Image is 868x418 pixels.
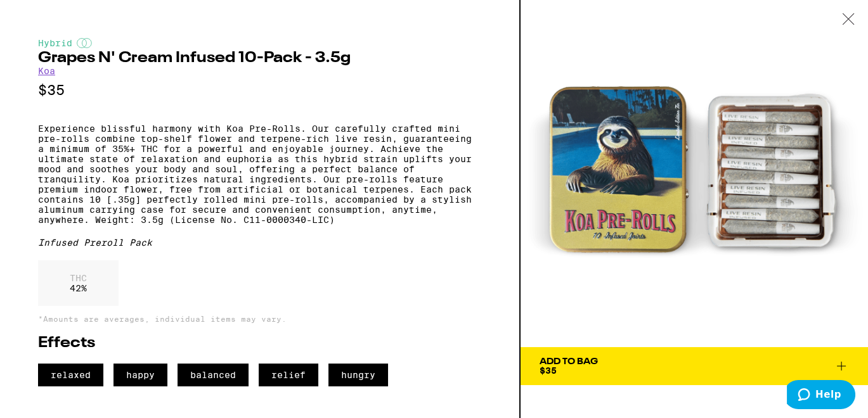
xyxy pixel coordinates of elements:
[540,365,557,376] span: $35
[38,315,481,323] p: *Amounts are averages, individual items may vary.
[38,51,481,66] h2: Grapes N' Cream Infused 10-Pack - 3.5g
[38,336,481,351] h2: Effects
[259,364,318,386] span: relief
[38,82,481,98] p: $35
[38,364,103,386] span: relaxed
[38,260,119,306] div: 42 %
[77,38,92,48] img: hybridColor.svg
[38,38,481,48] div: Hybrid
[38,66,55,76] a: Koa
[521,347,868,385] button: Add To Bag$35
[113,364,167,386] span: happy
[328,364,388,386] span: hungry
[540,357,598,366] div: Add To Bag
[38,123,481,225] p: Experience blissful harmony with Koa Pre-Rolls. Our carefully crafted mini pre-rolls combine top-...
[178,364,249,386] span: balanced
[787,380,855,412] iframe: Opens a widget where you can find more information
[70,273,87,283] p: THC
[38,237,481,248] div: Infused Preroll Pack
